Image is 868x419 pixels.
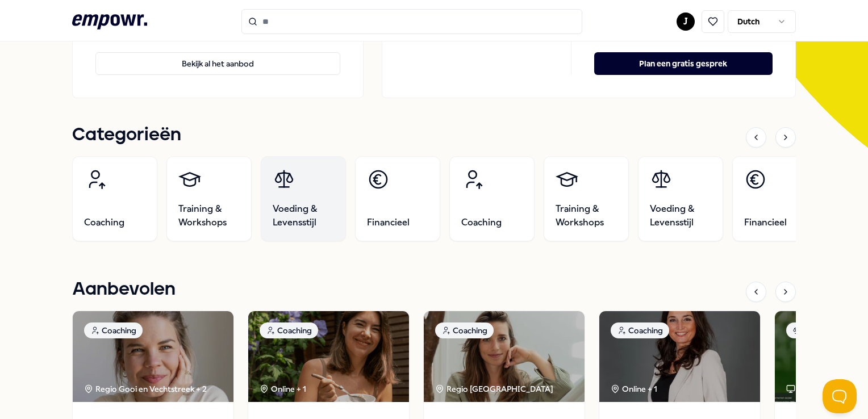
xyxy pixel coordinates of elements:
[84,383,207,395] div: Regio Gooi en Vechtstreek + 2
[732,156,817,241] a: Financieel
[95,34,340,75] a: Bekijk al het aanbod
[73,311,233,402] img: package image
[611,322,669,338] div: Coaching
[84,322,143,338] div: Coaching
[260,322,318,338] div: Coaching
[823,379,857,413] iframe: Help Scout Beacon - Open
[594,52,773,75] button: Plan een gratis gesprek
[248,311,409,402] img: package image
[461,216,502,229] span: Coaching
[435,322,494,338] div: Coaching
[650,202,711,229] span: Voeding & Levensstijl
[744,216,787,229] span: Financieel
[355,156,440,241] a: Financieel
[599,311,760,402] img: package image
[556,202,617,229] span: Training & Workshops
[367,216,410,229] span: Financieel
[786,383,821,395] div: Online
[261,156,346,241] a: Voeding & Levensstijl
[638,156,723,241] a: Voeding & Levensstijl
[544,156,629,241] a: Training & Workshops
[677,12,695,31] button: J
[72,275,176,304] h1: Aanbevolen
[84,216,124,229] span: Coaching
[611,383,657,395] div: Online + 1
[95,52,340,75] button: Bekijk al het aanbod
[241,9,582,34] input: Search for products, categories or subcategories
[72,121,181,149] h1: Categorieën
[260,383,306,395] div: Online + 1
[72,156,157,241] a: Coaching
[424,311,585,402] img: package image
[449,156,535,241] a: Coaching
[273,202,334,229] span: Voeding & Levensstijl
[435,383,555,395] div: Regio [GEOGRAPHIC_DATA]
[178,202,240,229] span: Training & Workshops
[166,156,252,241] a: Training & Workshops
